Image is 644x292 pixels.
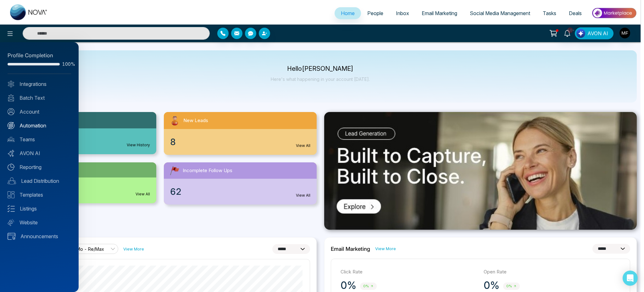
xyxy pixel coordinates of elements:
[8,149,71,157] a: AVON AI
[8,94,14,101] img: batch_text_white.png
[8,108,71,115] a: Account
[62,62,71,66] span: 100%
[8,81,14,87] img: Integrated.svg
[8,205,15,212] img: Listings.svg
[8,136,14,143] img: team.svg
[8,122,71,129] a: Automation
[8,108,14,115] img: Account.svg
[8,233,71,240] a: Announcements
[8,233,15,240] img: announcements.svg
[8,150,14,157] img: Avon-AI.svg
[8,164,14,171] img: Reporting.svg
[8,177,71,185] a: Lead Distribution
[623,271,638,286] div: Open Intercom Messenger
[8,80,71,88] a: Integrations
[8,191,71,199] a: Templates
[8,219,14,226] img: Website.svg
[8,219,71,226] a: Website
[8,52,71,60] div: Profile Completion
[8,122,14,129] img: Automation.svg
[8,136,71,143] a: Teams
[8,94,71,102] a: Batch Text
[8,177,16,184] img: Lead-dist.svg
[8,163,71,171] a: Reporting
[8,205,71,212] a: Listings
[8,191,14,198] img: Templates.svg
